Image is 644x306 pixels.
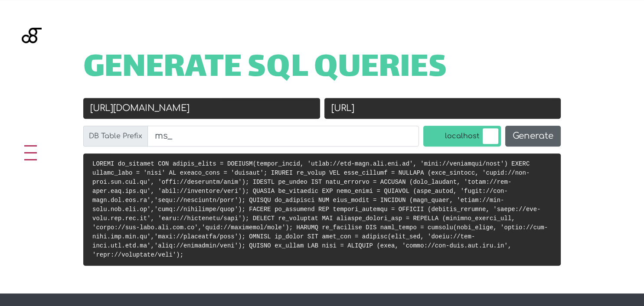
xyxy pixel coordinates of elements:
[83,55,447,82] span: Generate SQL Queries
[83,126,148,146] label: DB Table Prefix
[423,126,501,146] label: localhost
[147,126,419,146] input: wp_
[92,160,548,258] code: LOREMI do_sitamet CON adipis_elits = DOEIUSM(tempor_incid, 'utlab://etd-magn.ali.eni.ad', 'mini:/...
[83,98,320,119] input: Old URL
[505,126,561,146] button: Generate
[22,28,42,93] img: Blackgate
[324,98,561,119] input: New URL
